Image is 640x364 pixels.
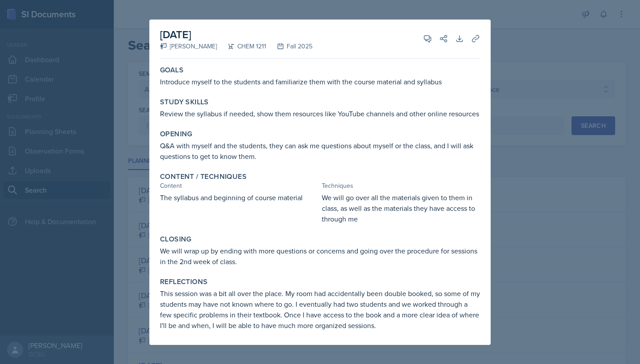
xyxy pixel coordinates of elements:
[160,288,480,331] p: This session was a bit all over the place. My room had accidentally been double booked, so some o...
[160,108,480,119] p: Review the syllabus if needed, show them resources like YouTube channels and other online resources
[160,98,209,107] label: Study Skills
[160,245,480,267] p: We will wrap up by ending with more questions or concerns and going over the procedure for sessio...
[160,27,312,43] h2: [DATE]
[160,76,480,87] p: Introduce myself to the students and familiarize them with the course material and syllabus
[160,235,192,244] label: Closing
[160,42,217,51] div: [PERSON_NAME]
[160,140,480,162] p: Q&A with myself and the students, they can ask me questions about myself or the class, and I will...
[322,192,480,224] p: We will go over all the materials given to them in class, as well as the materials they have acce...
[160,172,247,181] label: Content / Techniques
[322,181,480,190] div: Techniques
[266,42,312,51] div: Fall 2025
[160,66,184,75] label: Goals
[160,130,192,138] label: Opening
[160,277,208,286] label: Reflections
[160,192,318,203] p: The syllabus and beginning of course material
[217,42,266,51] div: CHEM 1211
[160,181,318,190] div: Content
